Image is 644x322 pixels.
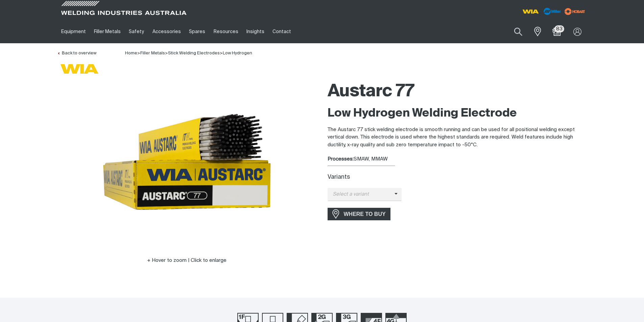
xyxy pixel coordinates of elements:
a: Filler Metals [140,51,165,55]
img: Austarc 77 [102,77,271,246]
span: Home [125,51,137,55]
label: Variants [328,174,350,180]
a: Safety [125,20,148,43]
a: Contact [268,20,295,43]
p: The Austarc 77 stick welding electrode is smooth running and can be used for all positional weldi... [328,126,587,149]
a: Home [125,50,137,55]
a: Low Hydrogen [223,51,252,55]
img: miller [563,6,587,17]
a: Resources [209,20,242,43]
span: > [165,51,168,55]
a: WHERE TO BUY [328,208,391,220]
a: Equipment [57,20,90,43]
input: Product name or item number... [498,24,530,40]
nav: Main [57,20,455,43]
span: Select a variant [328,191,395,198]
a: Insights [242,20,268,43]
button: Hover to zoom | Click to enlarge [143,256,231,265]
a: Accessories [148,20,185,43]
div: SMAW, MMAW [328,155,587,163]
a: Stick Welding Electrodes [168,51,220,55]
h1: Austarc 77 [328,81,587,103]
a: Spares [185,20,209,43]
a: Back to overview of Low Hydrogen [57,51,96,55]
button: Search products [507,24,530,40]
a: Filler Metals [90,20,125,43]
span: WHERE TO BUY [339,209,390,220]
h2: Low Hydrogen Welding Electrode [328,106,587,121]
span: > [220,51,223,55]
span: > [137,51,140,55]
strong: Processes: [328,156,354,162]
